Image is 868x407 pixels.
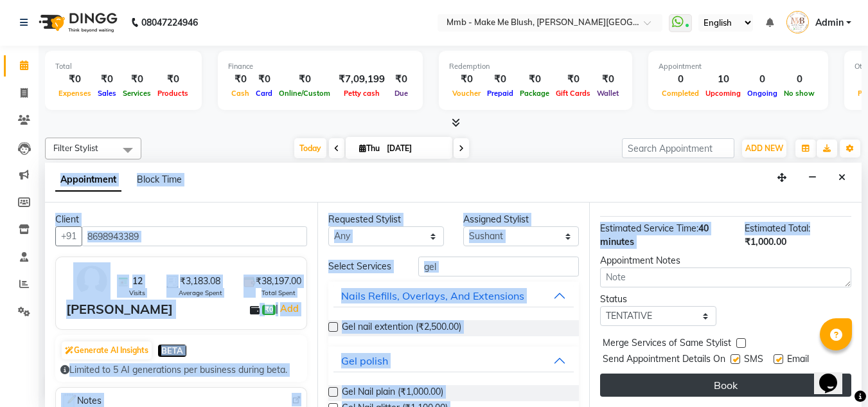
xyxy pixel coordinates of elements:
[62,341,152,359] button: Generate AI Insights
[341,288,524,303] div: Nails Refills, Overlays, And Extensions
[120,89,154,98] span: Services
[333,72,390,87] div: ₹7,09,199
[745,236,786,248] span: ₹1,000.00
[228,89,252,98] span: Cash
[53,143,98,153] span: Filter Stylist
[180,275,220,288] span: ₹3,183.08
[256,275,301,288] span: ₹38,197.00
[744,89,781,98] span: Ongoing
[484,89,517,98] span: Prepaid
[356,143,383,153] span: Thu
[659,89,702,98] span: Completed
[261,288,296,298] span: Total Spent
[333,284,574,307] button: Nails Refills, Overlays, And Extensions
[55,89,94,98] span: Expenses
[786,11,809,33] img: Admin
[276,89,333,98] span: Online/Custom
[449,72,484,87] div: ₹0
[276,301,301,316] span: |
[702,89,744,98] span: Upcoming
[517,72,553,87] div: ₹0
[341,353,388,368] div: Gel polish
[603,336,731,352] span: Merge Services of Same Stylist
[55,213,307,226] div: Client
[252,72,276,87] div: ₹0
[94,72,120,87] div: ₹0
[278,301,301,316] a: Add
[55,226,82,246] button: +91
[833,168,851,188] button: Close
[179,288,222,298] span: Average Spent
[328,213,444,226] div: Requested Stylist
[252,89,276,98] span: Card
[484,72,517,87] div: ₹0
[33,5,121,41] img: logo
[55,168,121,192] span: Appointment
[781,72,818,87] div: 0
[600,293,716,306] div: Status
[600,222,698,234] span: Estimated Service Time:
[66,300,173,319] div: [PERSON_NAME]
[262,305,276,315] span: ₹0
[463,213,579,226] div: Assigned Stylist
[276,72,333,87] div: ₹0
[129,288,145,298] span: Visits
[55,61,191,72] div: Total
[702,72,744,87] div: 10
[787,352,809,368] span: Email
[319,260,409,273] div: Select Services
[158,345,186,357] span: BETA
[228,61,412,72] div: Finance
[137,174,182,185] span: Block Time
[94,89,120,98] span: Sales
[294,138,326,158] span: Today
[745,143,783,153] span: ADD NEW
[342,385,443,401] span: Gel Nail plain (₹1,000.00)
[517,89,553,98] span: Package
[342,320,461,336] span: Gel nail extention (₹2,500.00)
[744,352,763,368] span: SMS
[745,222,810,234] span: Estimated Total:
[391,89,411,98] span: Due
[154,72,191,87] div: ₹0
[383,139,447,158] input: 2025-09-04
[815,16,844,30] span: Admin
[60,363,302,377] div: Limited to 5 AI generations per business during beta.
[659,72,702,87] div: 0
[603,352,725,368] span: Send Appointment Details On
[814,356,855,394] iframe: chat widget
[228,72,252,87] div: ₹0
[781,89,818,98] span: No show
[553,72,594,87] div: ₹0
[418,257,579,276] input: Search by service name
[659,61,818,72] div: Appointment
[341,89,383,98] span: Petty cash
[55,72,94,87] div: ₹0
[141,5,198,41] b: 08047224946
[742,140,786,158] button: ADD NEW
[154,89,191,98] span: Products
[132,275,143,288] span: 12
[744,72,781,87] div: 0
[594,72,622,87] div: ₹0
[594,89,622,98] span: Wallet
[82,226,307,246] input: Search by Name/Mobile/Email/Code
[553,89,594,98] span: Gift Cards
[622,138,734,158] input: Search Appointment
[390,72,412,87] div: ₹0
[120,72,154,87] div: ₹0
[449,89,484,98] span: Voucher
[449,61,622,72] div: Redemption
[600,374,851,397] button: Book
[333,349,574,372] button: Gel polish
[600,254,851,267] div: Appointment Notes
[73,262,111,300] img: avatar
